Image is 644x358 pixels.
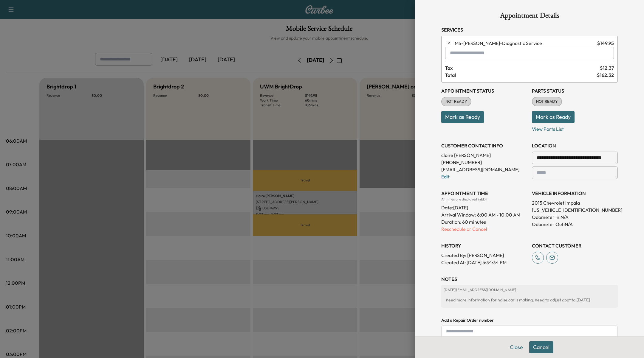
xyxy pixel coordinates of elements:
p: [EMAIL_ADDRESS][DOMAIN_NAME] [441,166,527,173]
a: Edit [441,174,450,180]
h3: CONTACT CUSTOMER [532,242,618,249]
span: NOT READY [532,99,561,105]
div: Date: [DATE] [441,202,527,211]
h4: Add a Repair Order number [441,317,618,323]
h3: APPOINTMENT TIME [441,190,527,197]
span: Diagnostic Service [455,40,595,47]
span: 6:00 AM - 10:00 AM [477,211,520,218]
p: Duration: 60 minutes [441,218,527,225]
h3: NOTES [441,275,618,283]
p: View Parts List [532,123,618,133]
h3: Services [441,26,618,33]
button: Close [506,341,527,353]
button: Cancel [529,341,553,353]
p: [US_VEHICLE_IDENTIFICATION_NUMBER] [532,206,618,214]
h3: LOCATION [532,142,618,149]
span: NOT READY [442,99,471,105]
span: $ 149.95 [597,40,614,47]
p: Odometer Out: N/A [532,221,618,228]
h3: History [441,242,527,249]
p: claire [PERSON_NAME] [441,152,527,159]
button: Mark as Ready [532,111,575,123]
p: Odometer In: N/A [532,214,618,221]
h3: CUSTOMER CONTACT INFO [441,142,527,149]
div: All times are displayed in EDT [441,197,527,202]
p: 2015 Chevrolet Impala [532,199,618,206]
p: Arrival Window: [441,211,527,218]
p: [DATE] | [EMAIL_ADDRESS][DOMAIN_NAME] [444,287,615,292]
span: $ 12.37 [600,64,614,71]
p: [PHONE_NUMBER] [441,159,527,166]
h3: Parts Status [532,87,618,94]
p: Reschedule or Cancel [441,225,527,233]
h1: Appointment Details [441,12,618,21]
span: Tax [445,64,600,71]
h3: Appointment Status [441,87,527,94]
p: Created By : [PERSON_NAME] [441,252,527,259]
span: Total [445,71,597,79]
span: $ 162.32 [597,71,614,79]
p: Created At : [DATE] 5:34:34 PM [441,259,527,266]
div: need more information for noise car is making. need to adjust appt to [DATE] [444,295,615,305]
h3: VEHICLE INFORMATION [532,190,618,197]
button: Mark as Ready [441,111,484,123]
